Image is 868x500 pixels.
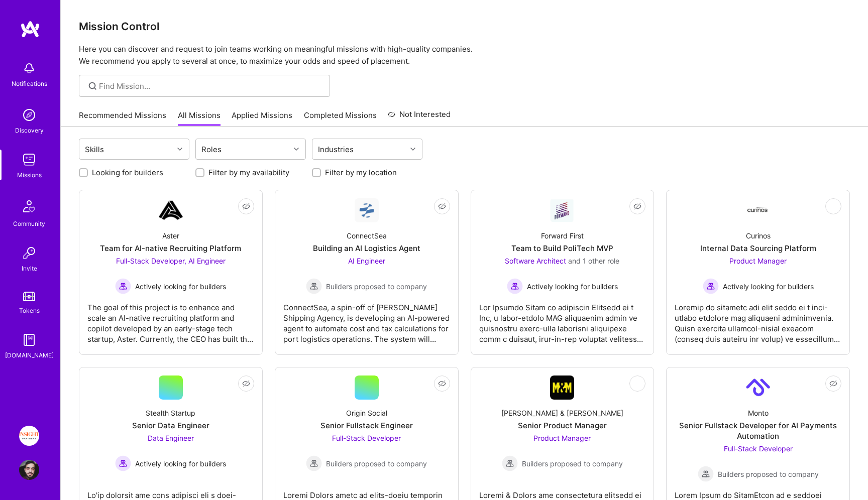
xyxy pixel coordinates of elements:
i: icon Chevron [410,147,415,152]
span: and 1 other role [568,257,619,265]
label: Looking for builders [92,167,163,178]
span: Builders proposed to company [522,458,623,469]
div: Senior Fullstack Developer for AI Payments Automation [675,420,841,441]
i: icon EyeClosed [633,202,641,210]
a: Applied Missions [232,110,292,127]
img: Company Logo [355,198,379,222]
span: Full-Stack Developer [332,434,401,442]
img: Invite [19,243,39,263]
a: All Missions [178,110,221,127]
h3: Mission Control [79,20,850,33]
div: Origin Social [346,408,387,418]
i: icon EyeClosed [829,380,837,388]
img: Builders proposed to company [306,455,322,471]
span: Actively looking for builders [527,281,618,292]
img: Company Logo [159,198,183,222]
div: Stealth Startup [146,408,195,418]
i: icon SearchGrey [87,80,98,92]
img: User Avatar [19,460,39,480]
span: Builders proposed to company [326,458,427,469]
div: Notifications [12,78,47,89]
div: Team for AI-native Recruiting Platform [100,243,241,254]
input: Find Mission... [99,81,322,91]
div: Forward First [541,230,584,241]
a: Insight Partners: Data & AI - Sourcing [17,426,42,446]
div: Senior Product Manager [518,420,607,431]
div: Senior Fullstack Engineer [320,420,413,431]
span: Product Manager [729,257,787,265]
a: Not Interested [388,108,451,127]
i: icon EyeClosed [242,380,250,388]
div: Community [13,218,45,229]
a: Company LogoCurinosInternal Data Sourcing PlatformProduct Manager Actively looking for buildersAc... [675,198,841,346]
img: Actively looking for builders [703,278,719,294]
span: Builders proposed to company [718,469,819,479]
a: Recommended Missions [79,110,166,127]
p: Here you can discover and request to join teams working on meaningful missions with high-quality ... [79,43,850,67]
div: Skills [82,142,106,157]
a: Completed Missions [304,110,377,127]
img: discovery [19,105,39,125]
div: Monto [748,408,769,418]
i: icon EyeClosed [438,380,446,388]
div: Loremip do sitametc adi elit seddo ei t inci-utlabo etdolore mag aliquaeni adminimvenia. Quisn ex... [675,294,841,344]
div: Building an AI Logistics Agent [313,243,420,254]
img: Builders proposed to company [502,455,518,471]
span: Full-Stack Developer, AI Engineer [116,257,226,265]
i: icon Chevron [177,147,182,152]
div: Lor Ipsumdo Sitam co adipiscin Elitsedd ei t Inc, u labor-etdolo MAG aliquaenim admin ve quisnost... [479,294,646,344]
a: Company LogoAsterTeam for AI-native Recruiting PlatformFull-Stack Developer, AI Engineer Actively... [87,198,254,346]
i: icon EyeClosed [633,380,641,388]
div: Invite [22,263,37,274]
div: Curinos [746,230,771,241]
div: [PERSON_NAME] & [PERSON_NAME] [501,408,623,418]
div: Missions [17,170,42,180]
img: bell [19,58,39,78]
span: Full-Stack Developer [724,444,793,453]
img: Insight Partners: Data & AI - Sourcing [19,426,39,446]
span: AI Engineer [348,257,385,265]
i: icon EyeClosed [438,202,446,210]
div: ConnectSea, a spin-off of [PERSON_NAME] Shipping Agency, is developing an AI-powered agent to aut... [283,294,450,344]
i: icon EyeClosed [242,202,250,210]
img: Actively looking for builders [507,278,523,294]
div: Tokens [19,305,40,316]
img: Actively looking for builders [115,455,131,471]
img: Company Logo [550,376,574,400]
img: Company Logo [550,199,574,222]
div: The goal of this project is to enhance and scale an AI-native recruiting platform and copilot dev... [87,294,254,344]
a: User Avatar [17,460,42,480]
div: Aster [162,230,179,241]
div: Senior Data Engineer [132,420,209,431]
div: Roles [199,142,224,157]
span: Product Manager [533,434,591,442]
span: Software Architect [505,257,566,265]
div: Team to Build PoliTech MVP [511,243,613,254]
img: logo [20,20,40,38]
img: Company Logo [746,207,770,214]
img: Actively looking for builders [115,278,131,294]
div: ConnectSea [347,230,387,241]
span: Actively looking for builders [135,281,226,292]
img: Community [17,194,41,218]
img: guide book [19,330,39,350]
img: tokens [23,292,35,301]
div: Industries [315,142,356,157]
img: Company Logo [746,376,770,400]
span: Data Engineer [148,434,194,442]
a: Company LogoForward FirstTeam to Build PoliTech MVPSoftware Architect and 1 other roleActively lo... [479,198,646,346]
img: Builders proposed to company [698,466,714,482]
span: Actively looking for builders [135,458,226,469]
span: Builders proposed to company [326,281,427,292]
i: icon EyeClosed [829,202,837,210]
div: Discovery [15,125,44,136]
img: teamwork [19,150,39,170]
a: Company LogoConnectSeaBuilding an AI Logistics AgentAI Engineer Builders proposed to companyBuild... [283,198,450,346]
i: icon Chevron [294,147,299,152]
label: Filter by my availability [208,167,289,178]
label: Filter by my location [325,167,397,178]
img: Builders proposed to company [306,278,322,294]
div: [DOMAIN_NAME] [5,350,54,360]
div: Internal Data Sourcing Platform [700,243,816,254]
span: Actively looking for builders [723,281,814,292]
